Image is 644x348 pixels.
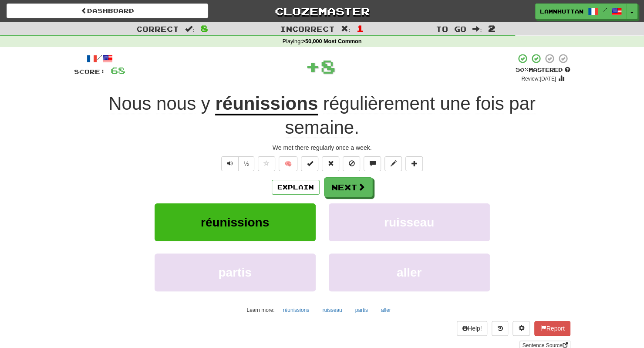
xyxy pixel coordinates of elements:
[285,117,354,138] span: semaine
[218,266,251,279] span: partis
[185,25,195,33] span: :
[322,156,339,171] button: Reset to 0% Mastered (alt+r)
[215,93,318,115] u: réunissions
[364,156,381,171] button: Discuss sentence (alt+u)
[436,24,466,33] span: To go
[343,156,360,171] button: Ignore sentence (alt+i)
[7,3,208,18] a: Dashboard
[201,23,208,34] span: 8
[201,216,269,229] span: réunissions
[278,304,314,317] button: réunissions
[74,68,105,75] span: Score:
[74,53,125,64] div: /
[246,307,274,313] small: Learn more:
[492,321,508,336] button: Round history (alt+y)
[324,177,373,197] button: Next
[136,24,179,33] span: Correct
[155,203,316,241] button: réunissions
[108,93,151,114] span: Nous
[516,66,570,74] div: Mastered
[521,76,556,82] small: Review: [DATE]
[280,24,335,33] span: Incorrect
[279,156,297,171] button: 🧠
[221,3,423,19] a: Clozemaster
[258,156,275,171] button: Favorite sentence (alt+f)
[219,156,255,171] div: Text-to-speech controls
[351,304,373,317] button: partis
[472,25,482,33] span: :
[329,203,490,241] button: ruisseau
[397,266,422,279] span: aller
[475,93,504,114] span: fois
[305,53,320,79] span: +
[405,156,423,171] button: Add to collection (alt+a)
[272,180,320,195] button: Explain
[384,156,402,171] button: Edit sentence (alt+d)
[535,3,627,19] a: lamnhuttan /
[156,93,196,114] span: nous
[509,93,536,114] span: par
[357,23,364,34] span: 1
[329,253,490,291] button: aller
[111,65,125,76] span: 68
[285,93,535,138] span: .
[457,321,488,336] button: Help!
[221,156,239,171] button: Play sentence audio (ctl+space)
[384,216,434,229] span: ruisseau
[440,93,470,114] span: une
[540,7,583,15] span: lamnhuttan
[341,25,351,33] span: :
[302,38,361,44] strong: >50,000 Most Common
[534,321,570,336] button: Report
[516,66,529,73] span: 50 %
[320,55,336,77] span: 8
[376,304,396,317] button: aller
[603,7,607,13] span: /
[155,253,316,291] button: partis
[488,23,496,34] span: 2
[238,156,255,171] button: ½
[301,156,318,171] button: Set this sentence to 100% Mastered (alt+m)
[317,304,347,317] button: ruisseau
[201,93,210,114] span: y
[323,93,435,114] span: régulièrement
[74,143,570,152] div: We met there regularly once a week.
